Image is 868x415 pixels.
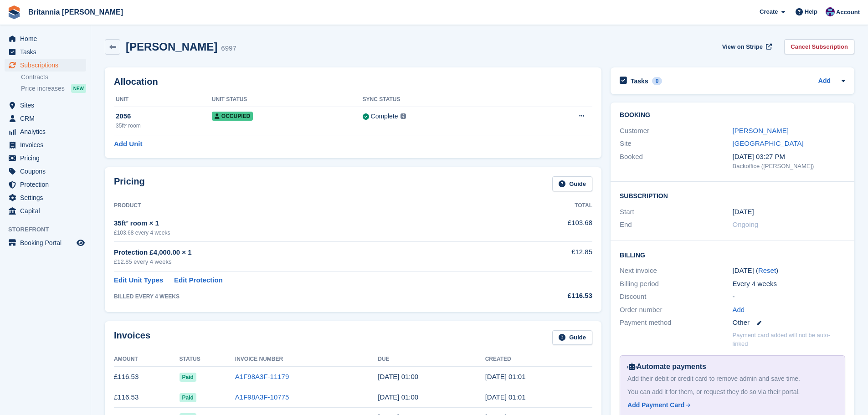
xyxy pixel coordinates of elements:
div: Payment method [620,318,732,328]
a: menu [5,191,86,204]
a: Contracts [21,73,86,82]
span: Subscriptions [20,59,75,72]
a: Cancel Subscription [784,39,854,54]
a: Add [818,76,831,87]
div: £116.53 [504,291,592,301]
a: menu [5,152,86,164]
td: £116.53 [114,367,180,387]
div: Add Payment Card [627,400,684,410]
span: Ongoing [733,220,759,228]
div: Site [620,138,732,149]
span: Occupied [212,112,253,121]
div: Other [733,318,845,328]
div: Protection £4,000.00 × 1 [114,247,504,258]
div: - [733,292,845,302]
h2: Booking [620,112,845,119]
a: Guide [552,176,592,191]
div: £103.68 every 4 weeks [114,229,504,237]
h2: Billing [620,250,845,259]
th: Total [504,199,592,213]
td: £12.85 [504,242,592,272]
div: Booked [620,152,732,171]
span: Create [760,7,778,16]
a: menu [5,178,86,191]
a: [PERSON_NAME] [733,127,789,134]
div: 35ft² room [116,122,212,130]
span: Price increases [21,84,65,93]
h2: [PERSON_NAME] [126,41,217,53]
a: Guide [552,330,592,345]
div: [DATE] 03:27 PM [733,152,845,162]
a: menu [5,165,86,178]
td: £116.53 [114,387,180,408]
span: Sites [20,99,75,112]
a: menu [5,236,86,249]
span: Pricing [20,152,75,164]
div: BILLED EVERY 4 WEEKS [114,292,504,301]
a: [GEOGRAPHIC_DATA] [733,139,804,147]
span: Settings [20,191,75,204]
div: Start [620,207,732,217]
div: Add their debit or credit card to remove admin and save time. [627,374,837,384]
span: Analytics [20,125,75,138]
div: Customer [620,126,732,136]
div: Order number [620,305,732,315]
a: menu [5,46,86,58]
div: Complete [371,112,398,121]
h2: Allocation [114,77,592,87]
div: You can add it for them, or request they do so via their portal. [627,387,837,397]
div: Backoffice ([PERSON_NAME]) [733,162,845,171]
span: Home [20,32,75,45]
div: Discount [620,292,732,302]
a: Reset [758,266,776,274]
td: £103.68 [504,213,592,241]
span: Capital [20,205,75,217]
span: View on Stripe [722,42,763,51]
th: Created [485,352,592,367]
time: 2025-07-15 00:00:00 UTC [378,393,418,401]
a: A1F98A3F-11179 [235,373,289,380]
a: menu [5,112,86,125]
span: Help [805,7,817,16]
a: menu [5,99,86,112]
img: Becca Clark [826,7,835,16]
span: Invoices [20,138,75,151]
a: Britannia [PERSON_NAME] [25,5,127,20]
h2: Invoices [114,330,150,345]
th: Product [114,199,504,213]
a: Edit Protection [174,275,223,286]
img: stora-icon-8386f47178a22dfd0bd8f6a31ec36ba5ce8667c1dd55bd0f319d3a0aa187defe.svg [7,5,21,19]
span: Account [836,8,860,17]
a: View on Stripe [719,39,774,54]
th: Invoice Number [235,352,378,367]
h2: Tasks [631,77,648,85]
th: Sync Status [363,92,523,107]
a: Add [733,305,745,315]
time: 2022-08-15 00:00:00 UTC [733,207,754,217]
div: 35ft² room × 1 [114,218,504,229]
span: Protection [20,178,75,191]
a: menu [5,59,86,72]
p: Payment card added will not be auto-linked [733,331,845,348]
div: 2056 [116,111,212,122]
th: Status [180,352,235,367]
th: Amount [114,352,180,367]
a: Edit Unit Types [114,275,163,286]
span: Tasks [20,46,75,58]
a: menu [5,205,86,217]
div: Next invoice [620,266,732,276]
a: menu [5,32,86,45]
time: 2025-08-12 00:00:00 UTC [378,373,418,380]
div: NEW [71,84,86,93]
span: CRM [20,112,75,125]
div: 0 [652,77,663,85]
a: Preview store [75,237,86,248]
span: Paid [180,393,196,402]
span: Paid [180,373,196,382]
th: Unit Status [212,92,363,107]
a: Add Unit [114,139,142,149]
a: A1F98A3F-10775 [235,393,289,401]
time: 2025-08-11 00:01:58 UTC [485,373,526,380]
span: Storefront [8,225,91,234]
span: Coupons [20,165,75,178]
